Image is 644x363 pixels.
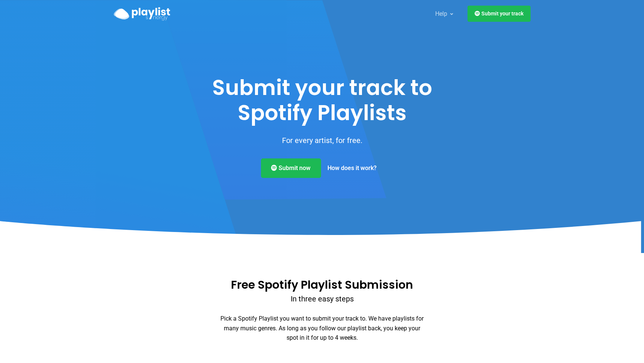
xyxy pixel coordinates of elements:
[218,314,426,343] p: Pick a Spotify Playlist you want to submit your track to. We have playlists for many music genres...
[114,7,170,21] img: Playlist Synergy Logo
[321,158,383,178] a: How does it work?
[218,293,426,305] p: In three easy steps
[114,5,170,22] a: Playlist Synergy
[468,6,531,22] a: Submit your track
[197,75,447,125] h1: Submit your track to Spotify Playlists
[261,158,321,178] a: Submit now
[197,134,447,146] p: For every artist, for free.
[218,277,426,293] h2: Free Spotify Playlist Submission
